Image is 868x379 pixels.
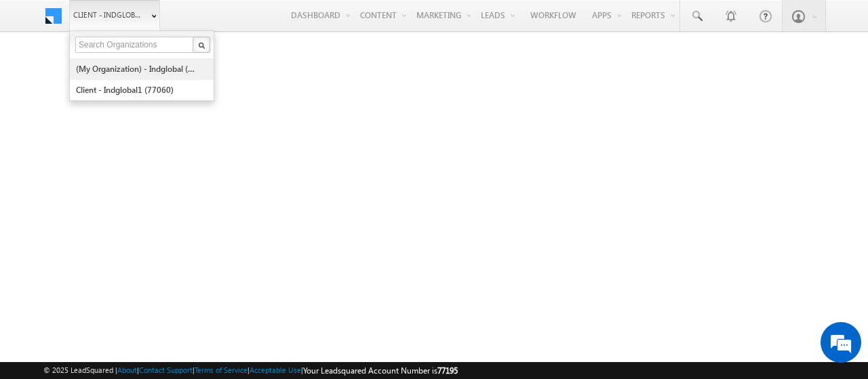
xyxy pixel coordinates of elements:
a: (My Organization) - indglobal (48060) [75,58,199,79]
input: Search Organizations [75,37,195,53]
span: Client - indglobal2 (77195) [73,8,144,22]
a: Acceptable Use [250,365,301,374]
textarea: Type your message and click 'Submit' [18,125,248,279]
div: Minimize live chat window [222,7,255,39]
span: © 2025 LeadSquared | | | | | [43,364,458,377]
a: About [117,365,137,374]
em: Submit [199,290,246,308]
div: Leave a message [71,71,228,89]
span: 77195 [437,365,458,376]
a: Client - indglobal1 (77060) [75,79,199,100]
img: Search [198,42,205,49]
a: Contact Support [139,365,193,374]
a: Terms of Service [195,365,248,374]
span: Your Leadsquared Account Number is [303,365,458,376]
img: d_60004797649_company_0_60004797649 [23,71,57,89]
